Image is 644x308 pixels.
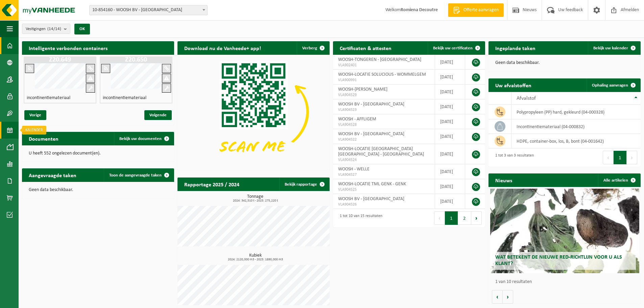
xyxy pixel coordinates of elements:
[488,173,519,187] h2: Nieuws
[587,78,640,92] a: Ophaling aanvragen
[25,56,95,63] h1: Z20.649
[471,211,482,225] button: Next
[90,5,207,15] span: 10-854160 - WOOSH BV - GENT
[435,194,465,209] td: [DATE]
[74,24,90,34] button: OK
[445,211,458,225] button: 1
[511,119,641,134] td: incontinentiemateriaal (04-000832)
[338,187,430,192] span: VLA904525
[495,61,634,65] p: Geen data beschikbaar.
[338,117,376,122] span: WOOSH - AFFLIGEM
[488,78,538,92] h2: Uw afvalstoffen
[103,96,146,100] h4: incontinentiemateriaal
[181,199,330,203] span: 2024: 342,510 t - 2025: 275,220 t
[144,110,172,120] span: Volgende
[503,290,513,304] button: Volgende
[401,7,438,13] strong: Romiena Decoutre
[89,5,208,15] span: 10-854160 - WOOSH BV - GENT
[603,151,614,164] button: Previous
[29,151,167,156] p: U heeft 552 ongelezen document(en).
[22,168,83,182] h2: Aangevraagde taken
[338,167,369,172] span: WOOSH - WELLE
[181,194,330,203] h3: Tonnage
[338,146,424,157] span: WOOSH-LOCATIE [GEOGRAPHIC_DATA] [GEOGRAPHIC_DATA] - [GEOGRAPHIC_DATA]
[177,55,330,169] img: Download de VHEPlus App
[297,41,329,55] button: Verberg
[338,196,404,202] span: WOOSH BV - [GEOGRAPHIC_DATA]
[336,211,382,226] div: 1 tot 10 van 15 resultaten
[22,24,70,34] button: Vestigingen(14/14)
[338,77,430,83] span: VLA900991
[517,96,536,101] span: Afvalstof
[338,202,430,207] span: VLA904526
[177,177,246,191] h2: Rapportage 2025 / 2024
[428,41,484,55] a: Bekijk uw certificaten
[104,168,173,182] a: Toon de aangevraagde taken
[435,179,465,194] td: [DATE]
[338,132,404,137] span: WOOSH BV - [GEOGRAPHIC_DATA]
[279,177,329,191] a: Bekijk rapportage
[511,134,641,148] td: HDPE, container-box, los, B, bont (04-001642)
[435,164,465,179] td: [DATE]
[338,72,426,77] span: WOOSH-LOCATIE SOLUCIOUS - WOMMELGEM
[495,255,622,266] span: Wat betekent de nieuwe RED-richtlijn voor u als klant?
[593,46,628,50] span: Bekijk uw kalender
[588,41,640,55] a: Bekijk uw kalender
[109,173,162,177] span: Toon de aangevraagde taken
[119,137,162,141] span: Bekijk uw documenten
[458,211,471,225] button: 2
[47,27,61,31] count: (14/14)
[181,258,330,261] span: 2024: 2120,000 m3 - 2025: 1890,000 m3
[614,151,627,164] button: 1
[435,99,465,114] td: [DATE]
[338,57,421,62] span: WOOSH-TONGEREN - [GEOGRAPHIC_DATA]
[302,46,317,50] span: Verberg
[181,253,330,261] h3: Kubiek
[338,63,430,68] span: VLA902401
[435,114,465,129] td: [DATE]
[333,41,398,54] h2: Certificaten & attesten
[435,70,465,85] td: [DATE]
[338,122,430,127] span: VLA904528
[448,3,504,17] a: Offerte aanvragen
[338,87,387,92] span: WOOSH-[PERSON_NAME]
[177,41,268,54] h2: Download nu de Vanheede+ app!
[511,105,641,119] td: polypropyleen (PP) hard, gekleurd (04-000328)
[488,41,542,54] h2: Ingeplande taken
[22,132,65,145] h2: Documenten
[29,188,167,192] p: Geen data beschikbaar.
[492,150,534,165] div: 1 tot 3 van 3 resultaten
[338,107,430,113] span: VLA904523
[492,290,503,304] button: Vorige
[462,7,500,14] span: Offerte aanvragen
[495,280,637,284] p: 1 van 10 resultaten
[27,96,70,100] h4: incontinentiemateriaal
[24,110,46,120] span: Vorige
[26,24,61,34] span: Vestigingen
[434,211,445,225] button: Previous
[598,173,640,187] a: Alle artikelen
[490,189,639,273] a: Wat betekent de nieuwe RED-richtlijn voor u als klant?
[435,55,465,70] td: [DATE]
[114,132,173,145] a: Bekijk uw documenten
[338,137,430,142] span: VLA904522
[338,182,406,187] span: WOOSH-LOCATIE TML GENK - GENK
[592,83,628,88] span: Ophaling aanvragen
[338,102,404,107] span: WOOSH BV - [GEOGRAPHIC_DATA]
[435,85,465,99] td: [DATE]
[627,151,637,164] button: Next
[435,144,465,164] td: [DATE]
[338,157,430,163] span: VLA904524
[338,172,430,177] span: VLA904527
[433,46,473,50] span: Bekijk uw certificaten
[22,41,174,54] h2: Intelligente verbonden containers
[338,92,430,98] span: VLA904529
[101,56,171,63] h1: Z20.650
[435,129,465,144] td: [DATE]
